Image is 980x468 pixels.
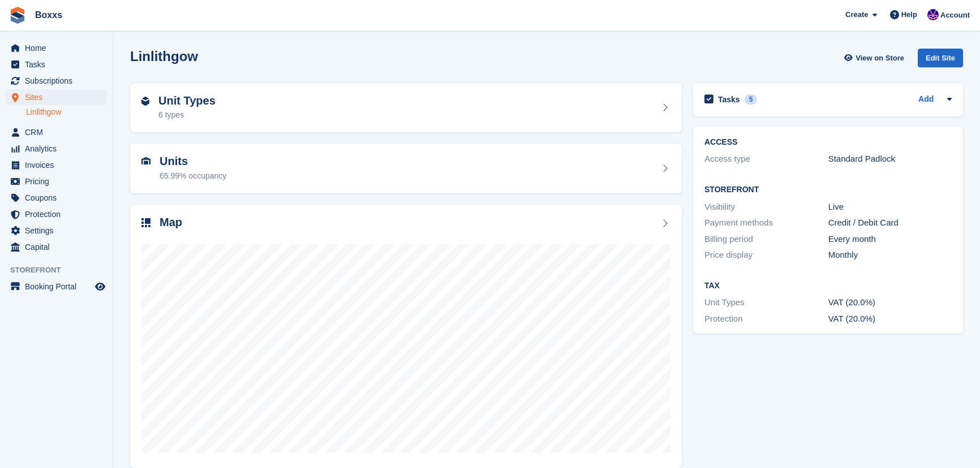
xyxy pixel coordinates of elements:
h2: Linlithgow [130,49,198,64]
a: menu [6,174,107,189]
a: menu [6,279,107,294]
span: Home [25,40,93,56]
img: unit-type-icn-2b2737a686de81e16bb02015468b77c625bbabd49415b5ef34ead5e3b44a266d.svg [141,97,149,106]
a: menu [6,206,107,222]
h2: Tasks [718,94,740,105]
a: Preview store [93,280,107,293]
span: Help [901,9,917,20]
div: VAT (20.0%) [828,296,952,309]
img: Jamie Malcolm [927,9,939,20]
img: map-icn-33ee37083ee616e46c38cad1a60f524a97daa1e2b2c8c0bc3eb3415660979fc1.svg [141,218,151,227]
a: Edit Site [918,49,963,72]
div: VAT (20.0%) [828,313,952,326]
span: Protection [25,206,93,222]
a: menu [6,124,107,140]
h2: ACCESS [704,138,952,147]
a: menu [6,57,107,72]
div: 5 [745,94,758,105]
span: Coupons [25,190,93,206]
div: Every month [828,233,952,246]
h2: Map [160,216,182,229]
a: menu [6,141,107,157]
a: View on Store [843,49,909,67]
img: stora-icon-8386f47178a22dfd0bd8f6a31ec36ba5ce8667c1dd55bd0f319d3a0aa187defe.svg [9,7,26,24]
a: menu [6,157,107,173]
span: Subscriptions [25,73,93,89]
h2: Unit Types [158,94,216,107]
span: Sites [25,89,93,105]
a: menu [6,73,107,89]
a: menu [6,40,107,56]
span: Analytics [25,141,93,157]
div: Edit Site [918,49,963,67]
a: Units 65.99% occupancy [130,144,682,193]
span: Capital [25,239,93,255]
h2: Units [160,155,226,168]
img: unit-icn-7be61d7bf1b0ce9d3e12c5938cc71ed9869f7b940bace4675aadf7bd6d80202e.svg [141,157,151,165]
a: Linlithgow [26,107,107,118]
div: Live [828,201,952,214]
div: 6 types [158,109,216,121]
span: Booking Portal [25,279,93,294]
a: menu [6,239,107,255]
a: Add [918,93,934,106]
a: menu [6,89,107,105]
h2: Tax [704,281,952,291]
span: View on Store [856,53,904,64]
div: Monthly [828,249,952,262]
span: Create [845,9,868,20]
div: Standard Padlock [828,153,952,166]
div: Payment methods [704,216,828,229]
div: Price display [704,249,828,262]
a: Unit Types 6 types [130,83,682,133]
div: Credit / Debit Card [828,216,952,229]
div: 65.99% occupancy [160,170,226,182]
span: Tasks [25,57,93,72]
a: Boxxs [31,6,67,24]
span: Pricing [25,174,93,189]
span: Account [940,10,970,21]
span: Storefront [10,265,113,276]
a: menu [6,190,107,206]
span: Invoices [25,157,93,173]
div: Protection [704,313,828,326]
div: Access type [704,153,828,166]
div: Visibility [704,201,828,214]
h2: Storefront [704,185,952,194]
div: Unit Types [704,296,828,309]
span: CRM [25,124,93,140]
span: Settings [25,223,93,239]
div: Billing period [704,233,828,246]
a: menu [6,223,107,239]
